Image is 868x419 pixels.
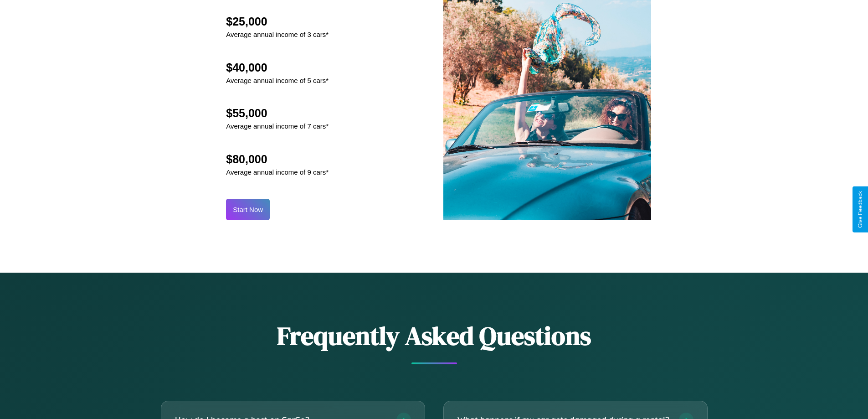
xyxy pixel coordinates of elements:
[226,15,329,28] h2: $25,000
[226,120,329,132] p: Average annual income of 7 cars*
[226,28,329,41] p: Average annual income of 3 cars*
[226,107,329,120] h2: $55,000
[161,318,708,353] h2: Frequently Asked Questions
[226,61,329,74] h2: $40,000
[226,153,329,166] h2: $80,000
[226,199,270,220] button: Start Now
[857,191,863,228] div: Give Feedback
[226,74,329,87] p: Average annual income of 5 cars*
[226,166,329,178] p: Average annual income of 9 cars*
